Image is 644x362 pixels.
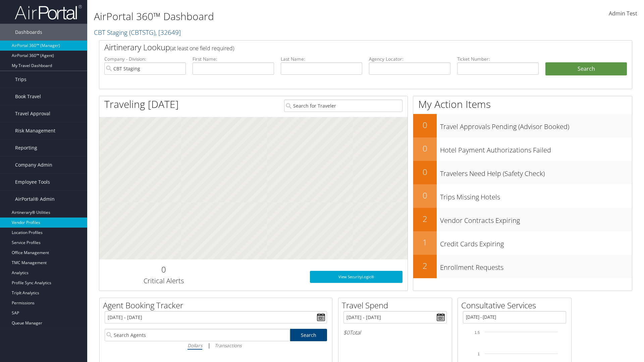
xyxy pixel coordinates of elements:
[413,143,437,154] h2: 0
[170,45,234,52] span: (at least one field required)
[440,236,632,249] h3: Credit Cards Expiring
[413,161,632,184] a: 0Travelers Need Help (Safety Check)
[413,184,632,208] a: 0Trips Missing Hotels
[413,237,437,248] h2: 1
[15,157,52,173] span: Company Admin
[15,191,55,207] span: AirPortal® Admin
[413,231,632,255] a: 1Credit Cards Expiring
[187,342,202,349] i: Dollars
[103,300,332,311] h2: Agent Booking Tracker
[440,189,632,202] h3: Trips Missing Hotels
[413,260,437,271] h2: 2
[105,341,327,350] div: |
[15,4,82,20] img: airportal-logo.png
[193,56,274,62] label: First Name:
[343,329,350,336] span: $0
[105,329,290,341] input: Search Agents
[104,42,583,53] h2: Airtinerary Lookup
[413,114,632,137] a: 0Travel Approvals Pending (Advisor Booked)
[15,139,37,156] span: Reporting
[609,10,637,17] span: Admin Test
[15,122,55,139] span: Risk Management
[155,28,181,37] span: , [ 32649 ]
[413,213,437,225] h2: 2
[15,24,42,41] span: Dashboards
[440,213,632,225] h3: Vendor Contracts Expiring
[478,352,480,356] tspan: 1
[457,56,539,62] label: Ticket Number:
[413,208,632,231] a: 2Vendor Contracts Expiring
[440,119,632,131] h3: Travel Approvals Pending (Advisor Booked)
[545,62,627,76] button: Search
[104,97,179,111] h1: Traveling [DATE]
[281,56,362,62] label: Last Name:
[413,166,437,178] h2: 0
[413,137,632,161] a: 0Hotel Payment Authorizations Failed
[215,342,241,349] i: Transactions
[15,71,26,88] span: Trips
[129,28,155,37] span: ( CBTSTG )
[284,100,402,112] input: Search for Traveler
[15,88,41,105] span: Book Travel
[413,190,437,201] h2: 0
[413,255,632,278] a: 2Enrollment Requests
[94,28,181,37] a: CBT Staging
[104,276,223,286] h3: Critical Alerts
[440,166,632,178] h3: Travelers Need Help (Safety Check)
[413,97,632,111] h1: My Action Items
[94,9,456,23] h1: AirPortal 360™ Dashboard
[310,271,402,283] a: View SecurityLogic®
[609,3,637,24] a: Admin Test
[15,105,50,122] span: Travel Approval
[342,300,452,311] h2: Travel Spend
[104,56,186,62] label: Company - Division:
[343,329,447,336] h6: Total
[461,300,571,311] h2: Consultative Services
[15,174,50,190] span: Employee Tools
[440,142,632,155] h3: Hotel Payment Authorizations Failed
[104,264,223,275] h2: 0
[440,259,632,272] h3: Enrollment Requests
[475,330,480,335] tspan: 1.5
[413,119,437,131] h2: 0
[369,56,450,62] label: Agency Locator:
[290,329,327,341] a: Search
